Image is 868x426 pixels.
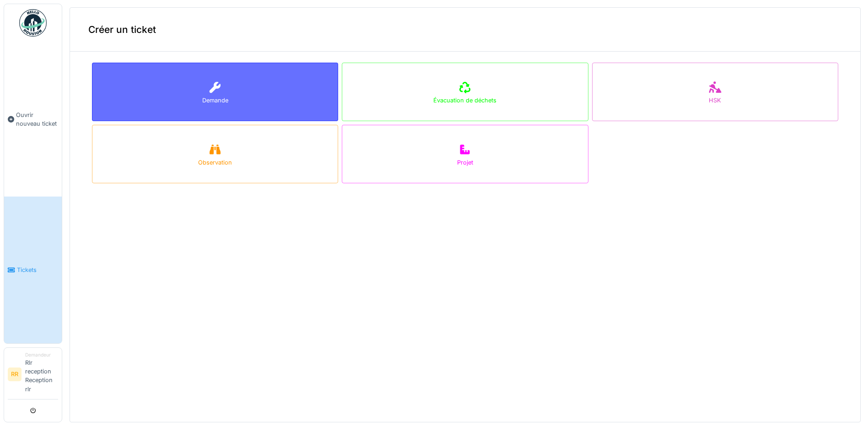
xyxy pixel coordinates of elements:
[202,96,228,105] div: Demande
[19,9,47,37] img: Badge_color-CXgf-gQk.svg
[4,42,62,197] a: Ouvrir nouveau ticket
[198,158,232,167] div: Observation
[433,96,496,105] div: Évacuation de déchets
[8,351,58,399] a: RR DemandeurRlr reception Reception rlr
[4,197,62,343] a: Tickets
[17,266,58,274] span: Tickets
[16,111,58,128] span: Ouvrir nouveau ticket
[70,8,860,52] div: Créer un ticket
[8,367,22,381] li: RR
[25,351,58,397] li: Rlr reception Reception rlr
[709,96,721,105] div: HSK
[457,158,473,167] div: Projet
[25,351,58,358] div: Demandeur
